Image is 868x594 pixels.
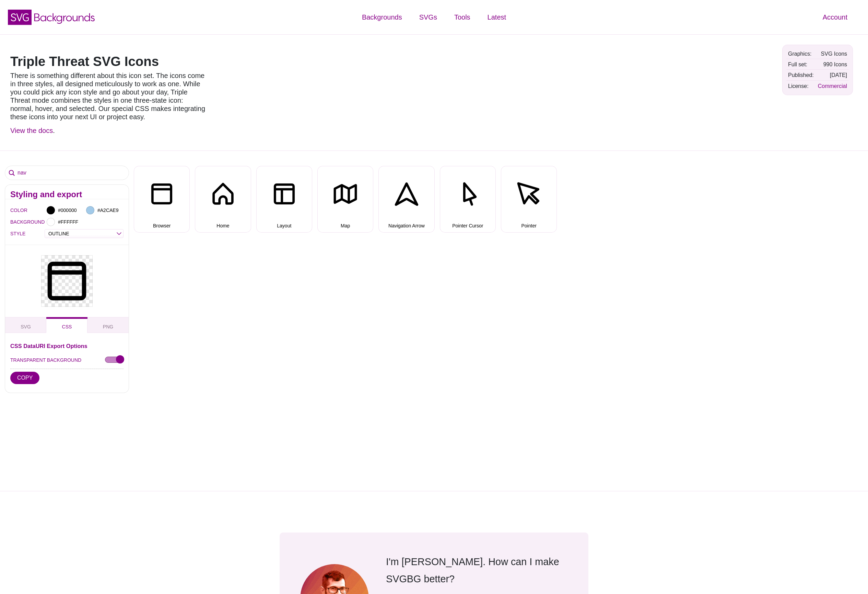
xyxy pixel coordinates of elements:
h1: Triple Threat SVG Icons [10,55,206,68]
p: There is something different about this icon set. The icons come in three styles, all designed me... [10,71,206,121]
button: PNG [87,317,129,333]
a: View the docs [10,127,53,134]
p: I'm [PERSON_NAME]. How can I make SVGBG better? [386,553,568,587]
p: . [10,126,206,135]
a: Latest [479,7,515,27]
button: Layout [256,166,312,232]
button: Home [195,166,251,232]
button: Pointer [501,166,557,232]
h3: CSS DataURI Export Options [10,343,124,349]
label: TRANSPARENT BACKGROUND [10,356,81,365]
td: License: [786,81,816,91]
label: STYLE [10,229,19,238]
label: COLOR [10,206,19,215]
a: Account [814,7,856,27]
button: Pointer Cursor [440,166,496,232]
a: Backgrounds [353,7,411,27]
td: SVG Icons [816,49,849,59]
td: 990 Icons [816,59,849,69]
a: Commercial [818,83,847,89]
a: Tools [446,7,479,27]
button: COPY [10,372,39,384]
button: SVG [5,317,46,333]
input: Search Icons [5,166,129,180]
span: PNG [103,324,113,329]
button: Navigation Arrow [378,166,434,232]
label: BACKGROUND [10,217,19,226]
button: Browser [134,166,190,232]
h2: Styling and export [10,192,124,197]
td: Published: [786,70,816,80]
button: Map [317,166,373,232]
td: Graphics: [786,49,816,59]
td: Full set: [786,59,816,69]
span: SVG [21,324,31,329]
a: SVGs [411,7,446,27]
td: [DATE] [816,70,849,80]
